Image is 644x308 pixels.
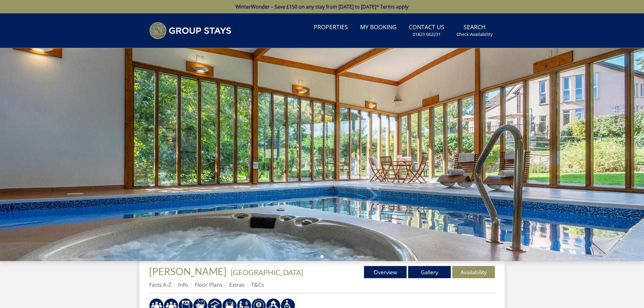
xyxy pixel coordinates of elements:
a: My Booking [358,21,399,34]
a: Properties [311,21,350,34]
a: Info [178,281,188,288]
a: SearchCheck Availability [454,21,495,40]
a: Floor Plans [195,281,222,288]
a: Availability [452,266,495,278]
small: Check Availability [457,31,492,37]
a: Contact Us01823 662231 [406,21,447,40]
a: Extras [229,281,244,288]
span: [PERSON_NAME] [149,265,226,277]
a: T&Cs [251,281,264,288]
a: [GEOGRAPHIC_DATA] [231,268,303,277]
a: [PERSON_NAME] [149,265,228,277]
a: Overview [364,266,407,278]
small: 01823 662231 [413,31,441,37]
a: Gallery [408,266,451,278]
span: - [228,268,303,277]
a: Facts A-Z [149,281,171,288]
img: Group Stays [149,22,231,39]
